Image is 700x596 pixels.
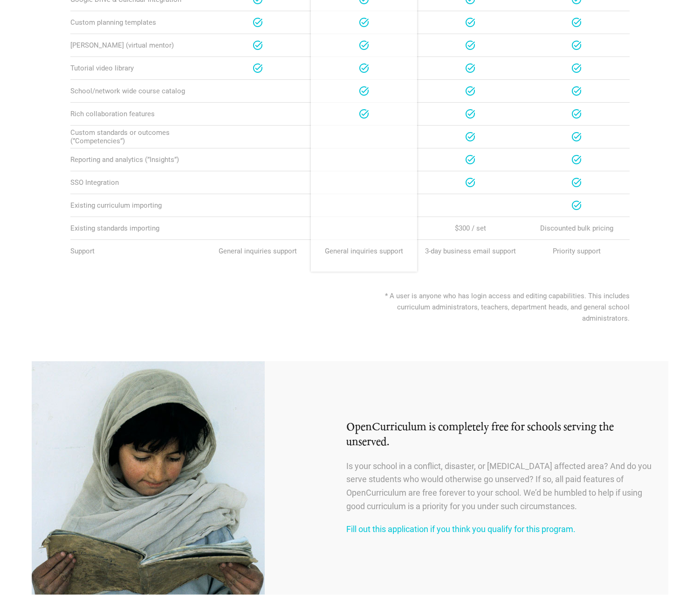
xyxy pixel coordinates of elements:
p: $300 / set [423,223,518,234]
p: Priority support [529,245,624,257]
div: Custom planning templates [70,18,205,27]
div: Support [70,247,205,255]
p: General inquiries support [316,245,412,257]
p: 3-day business email support [423,245,518,257]
div: School/network wide course catalog [70,87,205,95]
a: Fill out this application if you think you qualify for this program. [346,524,576,534]
div: Existing curriculum importing [70,201,205,210]
div: Custom standards or outcomes (”Competencies”) [70,128,205,145]
div: Existing standards importing [70,224,205,232]
div: Reporting and analytics (”Insights”) [70,155,205,164]
div: Rich collaboration features [70,110,205,118]
p: Discounted bulk pricing [529,223,624,234]
img: Education for girls. Pakistan. 1994. Photo: Curt Carnemark / World Bank. CC BY ND 2.0. [32,361,265,595]
p: * A user is anyone who has login access and editing capabilities. This includes curriculum admini... [361,290,630,324]
p: General inquiries support [210,245,305,257]
div: SSO Integration [70,178,205,187]
div: [PERSON_NAME] (virtual mentor) [70,41,205,49]
div: Tutorial video library [70,64,205,72]
p: Is your school in a conflict, disaster, or [MEDICAL_DATA] affected area? And do you serve student... [346,460,654,513]
h2: OpenCurriculum is completely free for schools serving the unserved. [346,420,654,450]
